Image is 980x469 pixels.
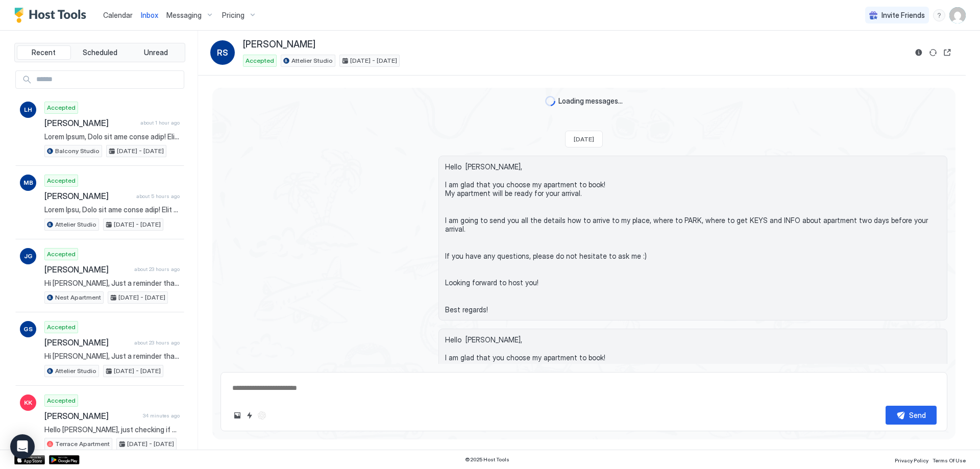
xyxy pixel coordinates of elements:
[558,96,623,106] span: Loading messages...
[445,162,941,314] span: Hello [PERSON_NAME], I am glad that you choose my apartment to book! My apartment will be ready f...
[143,412,180,419] span: 34 minutes ago
[24,105,32,114] span: LH
[44,425,180,434] span: Hello [PERSON_NAME], just checking if you managed to check in without problems? Is everything up ...
[231,409,243,422] button: Upload image
[886,406,937,425] button: Send
[23,325,33,334] span: GS
[933,454,966,465] a: Terms Of Use
[291,56,333,65] span: Attelier Studio
[44,337,130,348] span: [PERSON_NAME]
[83,48,117,57] span: Scheduled
[350,56,397,65] span: [DATE] - [DATE]
[117,146,164,156] span: [DATE] - [DATE]
[545,96,555,106] div: loading
[17,45,71,60] button: Recent
[47,250,76,259] span: Accepted
[14,455,45,464] a: App Store
[49,455,80,464] a: Google Play Store
[14,8,91,23] a: Host Tools Logo
[140,119,180,126] span: about 1 hour ago
[55,220,96,229] span: Attelier Studio
[44,411,139,421] span: [PERSON_NAME]
[895,457,928,463] span: Privacy Policy
[47,323,76,332] span: Accepted
[44,264,130,275] span: [PERSON_NAME]
[114,366,161,376] span: [DATE] - [DATE]
[949,7,966,23] div: User profile
[47,103,76,112] span: Accepted
[24,398,32,407] span: KK
[114,220,161,229] span: [DATE] - [DATE]
[933,9,945,21] div: menu
[44,191,132,201] span: [PERSON_NAME]
[73,45,127,60] button: Scheduled
[103,10,133,20] a: Calendar
[47,176,76,185] span: Accepted
[166,11,202,20] span: Messaging
[32,71,184,88] input: Input Field
[243,409,256,422] button: Quick reply
[144,48,168,57] span: Unread
[134,266,180,273] span: about 23 hours ago
[47,396,76,405] span: Accepted
[913,46,925,59] button: Reservation information
[243,39,315,51] span: [PERSON_NAME]
[246,56,274,65] span: Accepted
[941,46,953,59] button: Open reservation
[141,10,158,20] a: Inbox
[134,339,180,346] span: about 23 hours ago
[23,178,33,187] span: MB
[574,135,594,143] span: [DATE]
[465,456,509,463] span: © 2025 Host Tools
[933,457,966,463] span: Terms Of Use
[44,352,180,361] span: Hi [PERSON_NAME], Just a reminder that your check-out is [DATE]. Before you check-out please wash...
[909,410,926,421] div: Send
[32,48,56,57] span: Recent
[55,146,100,156] span: Balcony Studio
[44,205,180,214] span: Lorem Ipsu, Dolo sit ame conse adip! Elit se doei tempo inc utl. Etd magnaal en Admin 76. Veniam ...
[136,193,180,200] span: about 5 hours ago
[118,293,165,302] span: [DATE] - [DATE]
[895,454,928,465] a: Privacy Policy
[24,252,33,261] span: JG
[55,366,96,376] span: Attelier Studio
[127,439,174,449] span: [DATE] - [DATE]
[222,11,244,20] span: Pricing
[10,434,35,459] div: Open Intercom Messenger
[44,279,180,288] span: Hi [PERSON_NAME], Just a reminder that your check-out is [DATE]. Before you check-out please wash...
[141,11,158,19] span: Inbox
[44,118,136,128] span: [PERSON_NAME]
[881,11,925,20] span: Invite Friends
[14,43,185,62] div: tab-group
[217,46,228,59] span: RS
[44,132,180,141] span: Lorem Ipsum, Dolo sit ame conse adip! Elit se doei tempo inc utl. Etd magnaal en Admin 65, Venia....
[55,293,101,302] span: Nest Apartment
[927,46,939,59] button: Sync reservation
[129,45,183,60] button: Unread
[103,11,133,19] span: Calendar
[55,439,110,449] span: Terrace Apartment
